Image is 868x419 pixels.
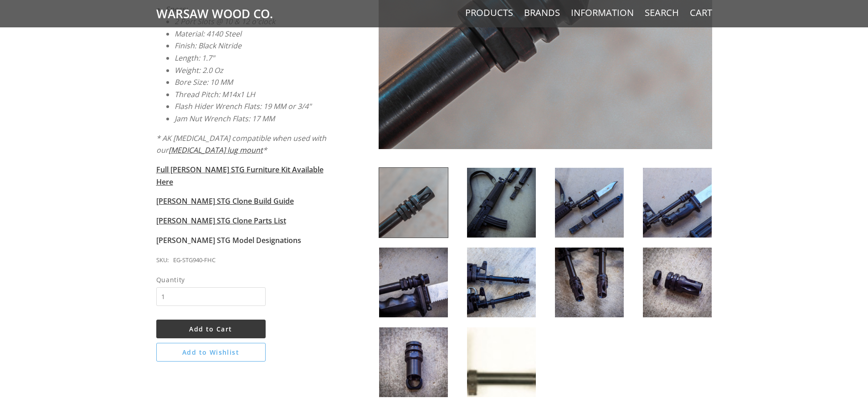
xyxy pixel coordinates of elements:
img: Wieger STG-940 Flash Hider Compensator [379,248,448,317]
em: Length: 1.7" [175,53,215,63]
a: Full [PERSON_NAME] STG Furniture Kit Available Here [156,165,324,187]
div: SKU: [156,255,169,265]
button: Add to Cart [156,320,266,338]
a: Brands [524,7,560,19]
button: Add to Wishlist [156,343,266,362]
a: Products [465,7,513,19]
em: Thread Pitch: M14x1 LH [175,89,255,99]
img: Wieger STG-940 Flash Hider Compensator [467,248,536,317]
img: Wieger STG-940 Flash Hider Compensator [643,168,712,238]
a: [PERSON_NAME] STG Clone Build Guide [156,196,294,206]
img: Wieger STG-940 Flash Hider Compensator [379,168,448,238]
div: EG-STG940-FHC [173,255,216,265]
img: Wieger STG-940 Flash Hider Compensator [467,327,536,397]
em: Jam Nut Wrench Flats: 17 MM [175,114,275,124]
em: Weight: 2.0 Oz [175,65,223,75]
img: Wieger STG-940 Flash Hider Compensator [379,327,448,397]
em: Bore Size: 10 MM [175,77,233,87]
span: Add to Cart [189,325,232,333]
img: Wieger STG-940 Flash Hider Compensator [643,248,712,317]
a: Information [571,7,634,19]
a: Cart [690,7,712,19]
a: [PERSON_NAME] STG Clone Parts List [156,216,286,226]
em: * AK [MEDICAL_DATA] compatible when used with our * [156,133,326,155]
img: Wieger STG-940 Flash Hider Compensator [467,168,536,238]
em: Flash Hider Wrench Flats: 19 MM or 3/4" [175,101,311,111]
img: Wieger STG-940 Flash Hider Compensator [555,168,624,238]
span: Quantity [156,274,266,285]
a: [PERSON_NAME] STG Model Designations [156,235,301,245]
input: Quantity [156,287,266,306]
em: Material: 4140 Steel [175,29,241,39]
img: Wieger STG-940 Flash Hider Compensator [555,248,624,317]
a: Search [645,7,679,19]
a: [MEDICAL_DATA] lug mount [169,145,263,155]
em: Finish: Black Nitride [175,41,241,51]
